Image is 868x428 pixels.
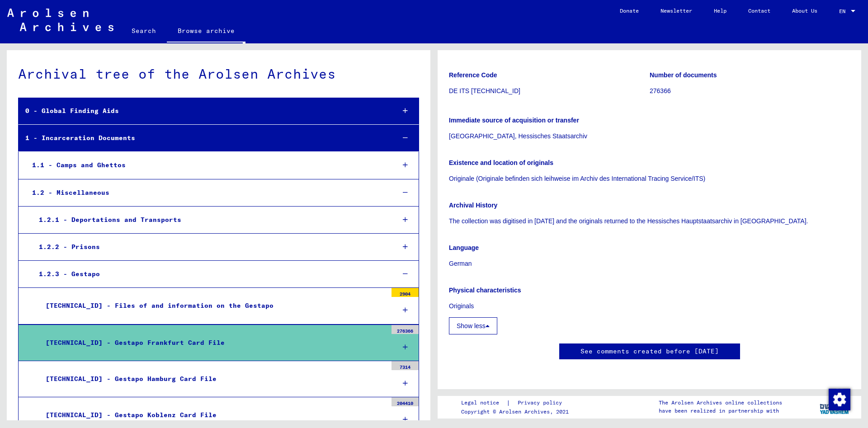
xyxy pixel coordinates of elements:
p: The collection was digitised in [DATE] and the originals returned to the Hessisches Hauptstaatsar... [449,216,850,226]
div: [TECHNICAL_ID] - Gestapo Hamburg Card File [39,370,387,388]
div: Archival tree of the Arolsen Archives [18,64,419,84]
a: Privacy policy [510,398,573,408]
div: 276366 [392,325,419,334]
p: The Arolsen Archives online collections [659,399,782,407]
img: Change consent [829,389,850,410]
b: Immediate source of acquisition or transfer [449,117,579,124]
div: | [461,398,573,408]
a: Search [121,20,167,42]
p: Originals [449,301,850,311]
div: 1.2.3 - Gestapo [32,265,388,283]
div: 1.1 - Camps and Ghettos [25,156,388,174]
a: See comments created before [DATE] [580,347,719,356]
img: yv_logo.png [818,395,852,418]
button: Show less [449,317,497,334]
div: 1 - Incarceration Documents [19,129,388,147]
p: 276366 [650,86,850,96]
div: 204410 [392,397,419,406]
div: 1.2 - Miscellaneous [25,184,388,202]
div: 1.2.2 - Prisons [32,238,388,256]
div: 7314 [392,361,419,370]
b: Archival History [449,202,497,209]
p: DE ITS [TECHNICAL_ID] [449,86,649,96]
p: Originale (Originale befinden sich leihweise im Archiv des International Tracing Service/ITS) [449,174,850,183]
p: [GEOGRAPHIC_DATA], Hessisches Staatsarchiv [449,132,850,141]
b: Reference Code [449,71,497,79]
span: EN [839,8,849,14]
div: 0 - Global Finding Aids [19,102,388,120]
b: Number of documents [650,71,717,79]
div: [TECHNICAL_ID] - Gestapo Frankfurt Card File [39,334,387,352]
b: Existence and location of originals [449,159,553,166]
div: 2904 [392,288,419,297]
p: Copyright © Arolsen Archives, 2021 [461,408,573,416]
a: Browse archive [167,20,245,43]
div: [TECHNICAL_ID] - Gestapo Koblenz Card File [39,406,387,424]
b: Physical characteristics [449,287,521,294]
p: German [449,259,850,268]
a: Legal notice [461,398,506,408]
p: have been realized in partnership with [659,407,782,415]
img: Arolsen_neg.svg [7,9,113,31]
div: [TECHNICAL_ID] - Files of and information on the Gestapo [39,297,387,315]
div: 1.2.1 - Deportations and Transports [32,211,388,229]
b: Language [449,244,479,251]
